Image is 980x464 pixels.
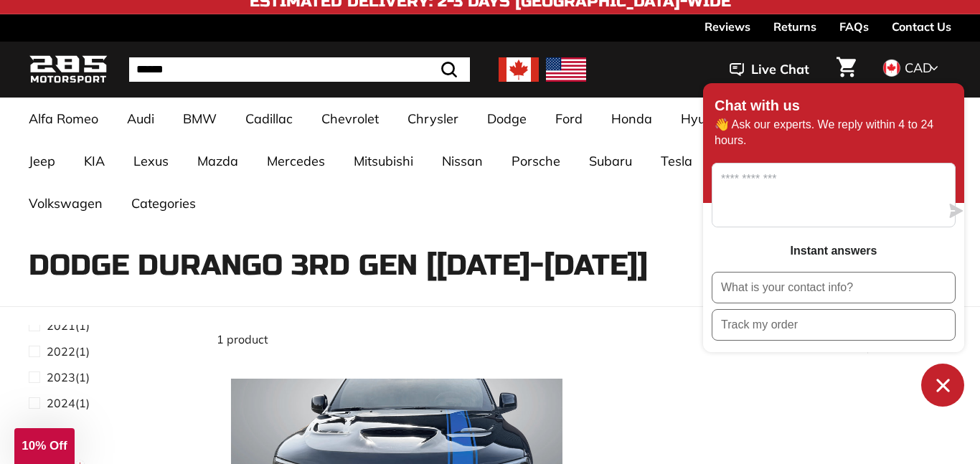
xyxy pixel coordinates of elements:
[117,182,210,224] a: Categories
[217,331,584,348] div: 1 product
[47,396,75,410] span: 2024
[253,140,339,182] a: Mercedes
[22,439,67,453] span: 10% Off
[473,98,541,140] a: Dodge
[646,140,707,182] a: Tesla
[14,182,117,224] a: Volkswagen
[29,250,951,281] h1: Dodge Durango 3rd Gen [[DATE]-[DATE]]
[828,45,864,94] a: Cart
[339,140,428,182] a: Mitsubishi
[575,140,646,182] a: Subaru
[183,140,253,182] a: Mazda
[47,318,75,333] span: 2021
[892,14,951,39] a: Contact Us
[47,370,75,384] span: 2023
[14,98,113,140] a: Alfa Romeo
[47,394,90,412] span: (1)
[119,140,183,182] a: Lexus
[14,428,75,464] div: 10% Off
[70,140,119,182] a: KIA
[839,14,869,39] a: FAQs
[699,83,969,407] inbox-online-store-chat: Shopify online store chat
[497,140,575,182] a: Porsche
[47,344,75,359] span: 2022
[231,98,307,140] a: Cadillac
[393,98,473,140] a: Chrysler
[705,14,750,39] a: Reviews
[169,98,231,140] a: BMW
[597,98,666,140] a: Honda
[29,53,108,87] img: Logo_285_Motorsport_areodynamics_components
[905,60,932,76] span: CAD
[113,98,169,140] a: Audi
[428,140,497,182] a: Nissan
[711,52,828,87] button: Live Chat
[541,98,597,140] a: Ford
[751,60,809,79] span: Live Chat
[14,140,70,182] a: Jeep
[47,369,90,386] span: (1)
[773,14,816,39] a: Returns
[129,57,470,82] input: Search
[666,98,746,140] a: Hyundai
[47,317,90,334] span: (1)
[47,343,90,360] span: (1)
[307,98,393,140] a: Chevrolet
